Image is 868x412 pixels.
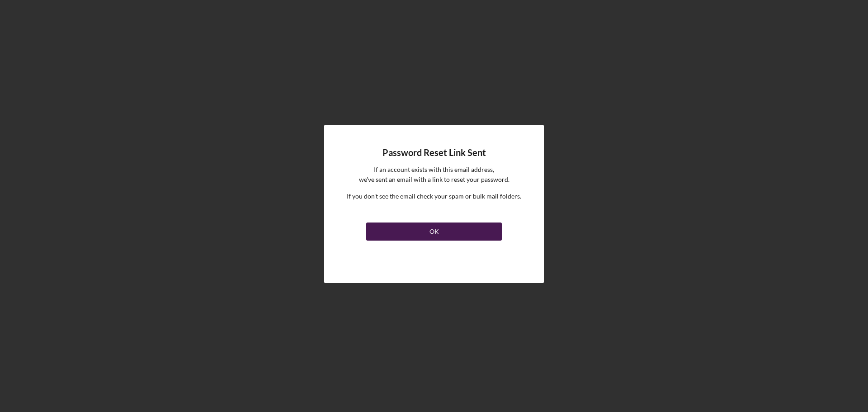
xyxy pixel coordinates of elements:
[366,219,502,241] a: OK
[382,147,486,158] h4: Password Reset Link Sent
[347,191,521,201] p: If you don't see the email check your spam or bulk mail folders.
[359,165,509,185] p: If an account exists with this email address, we've sent an email with a link to reset your passw...
[429,223,439,241] div: OK
[366,223,502,241] button: OK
